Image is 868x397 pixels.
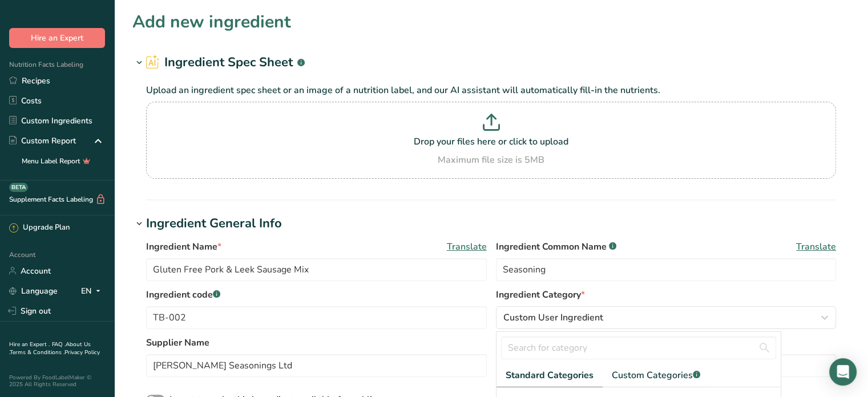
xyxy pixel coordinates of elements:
[612,368,700,382] span: Custom Categories
[9,28,105,48] button: Hire an Expert
[146,53,305,72] h2: Ingredient Spec Sheet
[146,306,487,329] input: Type your ingredient code here
[496,258,837,281] input: Type an alternate ingredient name if you have
[146,336,487,350] label: Supplier Name
[829,358,857,386] div: Open Intercom Messenger
[503,311,603,324] span: Custom User Ingredient
[496,288,837,302] label: Ingredient Category
[81,284,105,298] div: EN
[149,135,833,149] p: Drop your files here or click to upload
[52,340,66,348] a: FAQ .
[9,183,28,192] div: BETA
[9,135,76,147] div: Custom Report
[64,348,100,356] a: Privacy Policy
[496,240,616,254] span: Ingredient Common Name
[496,306,837,329] button: Custom User Ingredient
[9,281,58,301] a: Language
[146,354,487,377] input: Type your supplier name here
[10,348,64,356] a: Terms & Conditions .
[149,153,833,167] div: Maximum file size is 5MB
[9,222,70,234] div: Upgrade Plan
[146,288,487,302] label: Ingredient code
[146,240,221,254] span: Ingredient Name
[9,340,50,348] a: Hire an Expert .
[796,240,836,254] span: Translate
[132,9,291,35] h1: Add new ingredient
[501,336,776,359] input: Search for category
[146,214,282,233] div: Ingredient General Info
[447,240,487,254] span: Translate
[146,258,487,281] input: Type your ingredient name here
[9,374,105,388] div: Powered By FoodLabelMaker © 2025 All Rights Reserved
[146,83,836,97] p: Upload an ingredient spec sheet or an image of a nutrition label, and our AI assistant will autom...
[506,368,594,382] span: Standard Categories
[9,340,91,356] a: About Us .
